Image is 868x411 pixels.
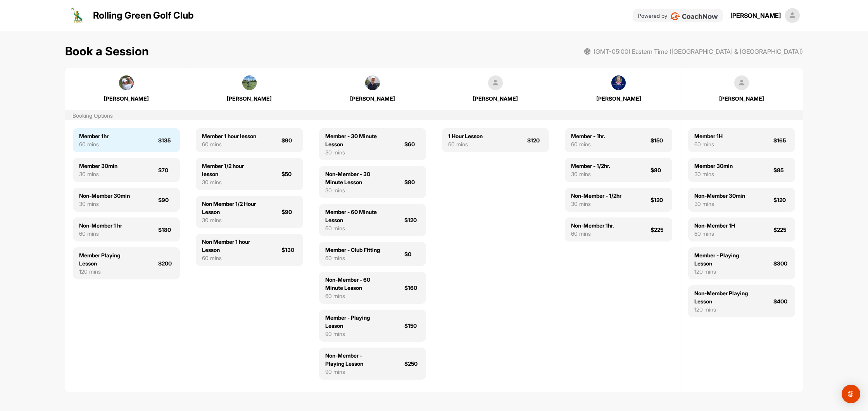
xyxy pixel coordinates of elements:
h1: Book a Session [65,43,149,60]
img: square_40516db2916e8261e2cdf582b2492737.jpg [611,75,626,90]
img: square_default-ef6cabf814de5a2bf16c804365e32c732080f9872bdf737d349900a9daf73cf9.png [488,75,503,90]
img: square_f0fd8699626d342409a23b1a51ec4760.jpg [119,75,134,90]
img: logo [68,6,87,25]
div: $300 [773,259,789,267]
div: $120 [773,196,789,204]
div: 90 mins [325,368,381,376]
img: square_76d474b740ca28bdc38895401cb2d4cb.jpg [242,75,257,90]
div: Member - Playing Lesson [325,313,381,330]
div: Non-Member - 60 Minute Lesson [325,276,381,292]
div: 60 mins [202,140,256,148]
div: $90 [281,136,297,144]
div: Member 1 hour lesson [202,132,256,140]
div: $150 [651,136,666,144]
div: $120 [651,196,666,204]
div: 30 mins [571,200,621,208]
div: Member - 1/2hr. [571,162,610,170]
div: 30 mins [79,200,130,208]
div: $50 [281,170,297,178]
div: $60 [404,140,420,148]
div: Member 30min [694,162,733,170]
div: $120 [404,216,420,224]
div: $80 [404,178,420,186]
div: [PERSON_NAME] [320,94,425,103]
div: Non-Member 1hr. [571,221,614,229]
div: $0 [404,250,420,258]
div: 30 mins [571,170,610,178]
div: $150 [404,322,420,330]
div: $90 [158,196,174,204]
div: 60 mins [325,254,380,262]
div: Non-Member - 30 Minute Lesson [325,170,381,186]
div: Non-Member 1 hr [79,221,122,229]
div: 60 mins [448,140,483,148]
div: 30 mins [202,178,258,186]
div: 60 mins [79,140,109,148]
div: Non-Member 30min [79,192,130,200]
div: 60 mins [571,140,605,148]
div: $250 [404,360,420,368]
div: $225 [651,226,666,234]
div: [PERSON_NAME] [197,94,302,103]
div: [PERSON_NAME] [74,94,179,103]
div: Member 1H [694,132,723,140]
div: Non-Member - 1/2hr [571,192,621,200]
p: Rolling Green Golf Club [93,9,194,22]
div: $90 [281,208,297,216]
div: $80 [651,166,666,174]
div: [PERSON_NAME] [730,11,781,20]
img: CoachNow [670,12,718,20]
div: Non-Member 1H [694,221,735,229]
div: [PERSON_NAME] [443,94,548,103]
div: 120 mins [79,267,135,276]
div: 60 mins [694,229,735,238]
div: Non-Member - Playing Lesson [325,351,381,368]
div: Non-Member Playing Lesson [694,289,750,305]
div: 30 mins [694,170,733,178]
div: 1 Hour Lesson [448,132,483,140]
div: Booking Options [72,111,113,120]
div: 60 mins [325,224,381,232]
div: Non Member 1/2 Hour Lesson [202,200,258,216]
span: (GMT-05:00) Eastern Time ([GEOGRAPHIC_DATA] & [GEOGRAPHIC_DATA]) [594,47,803,56]
div: $165 [773,136,789,144]
div: 30 mins [694,200,745,208]
div: 30 mins [325,148,381,156]
div: $120 [527,136,543,144]
div: $70 [158,166,174,174]
div: Non Member 1 hour Lesson [202,238,258,254]
div: [PERSON_NAME] [566,94,671,103]
div: Member - Club Fitting [325,246,380,254]
div: Member 30min [79,162,117,170]
div: $225 [773,226,789,234]
div: Member - 30 Minute Lesson [325,132,381,148]
p: Powered by [638,12,667,20]
div: $130 [281,246,297,254]
img: square_c38149ace2d67fed064ce2ecdac316ab.jpg [365,75,380,90]
div: 60 mins [571,229,614,238]
img: square_default-ef6cabf814de5a2bf16c804365e32c732080f9872bdf737d349900a9daf73cf9.png [734,75,749,90]
div: $160 [404,284,420,292]
div: $400 [773,297,789,305]
div: $85 [773,166,789,174]
img: square_default-ef6cabf814de5a2bf16c804365e32c732080f9872bdf737d349900a9daf73cf9.png [785,8,800,23]
div: Member Playing Lesson [79,251,135,267]
div: $180 [158,226,174,234]
div: 30 mins [202,216,258,224]
div: Member - Playing Lesson [694,251,750,267]
div: 90 mins [325,330,381,338]
div: Member 1/2 hour lesson [202,162,258,178]
div: $200 [158,259,174,267]
div: Member - 1hr. [571,132,605,140]
div: 60 mins [79,229,122,238]
div: $135 [158,136,174,144]
div: 120 mins [694,267,750,276]
div: [PERSON_NAME] [689,94,794,103]
div: 60 mins [202,254,258,262]
div: 30 mins [325,186,381,194]
div: Open Intercom Messenger [842,385,860,403]
div: 120 mins [694,305,750,313]
div: Non-Member 30min [694,192,745,200]
div: 60 mins [694,140,723,148]
div: 30 mins [79,170,117,178]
